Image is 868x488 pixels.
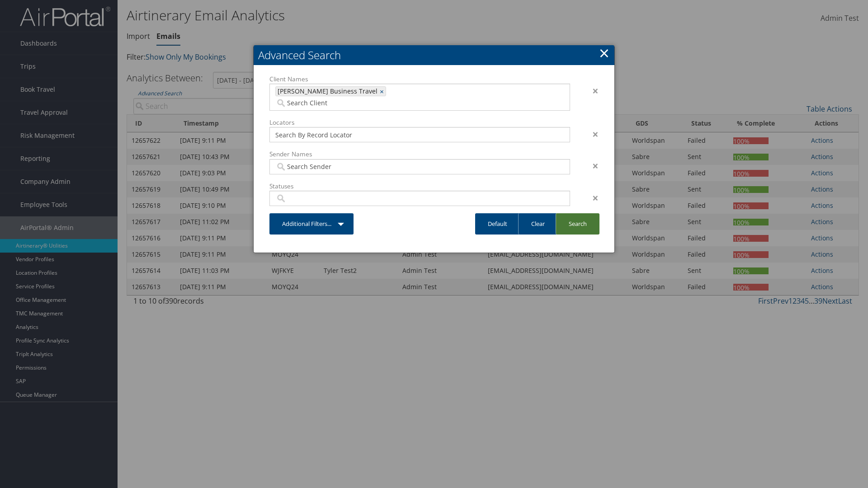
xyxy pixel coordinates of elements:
a: Additional Filters... [269,213,354,235]
input: Search Sender [275,162,564,171]
label: Client Names [269,75,570,84]
div: × [577,160,605,171]
a: × [380,87,386,96]
a: Search [556,213,599,235]
a: Clear [518,213,557,235]
label: Locators [269,118,570,127]
div: × [577,129,605,140]
h2: Advanced Search [254,45,614,65]
div: × [577,192,605,203]
input: Search Client [275,99,454,108]
input: Search By Record Locator [275,130,564,139]
a: Close [599,44,609,62]
a: Default [475,213,520,235]
span: [PERSON_NAME] Business Travel [276,87,377,96]
div: × [577,85,605,96]
label: Sender Names [269,150,570,159]
label: Statuses [269,182,570,191]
